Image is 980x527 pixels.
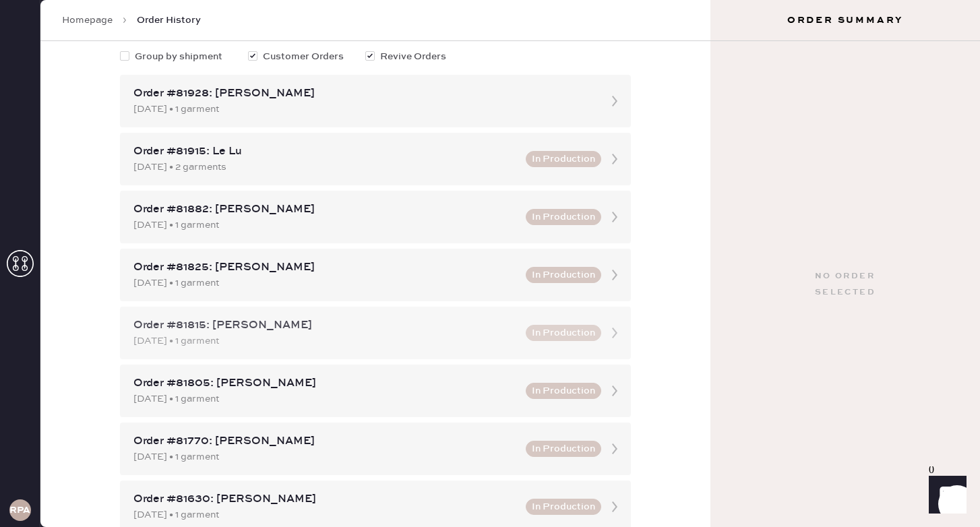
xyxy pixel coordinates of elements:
[133,491,518,507] div: Order #81630: [PERSON_NAME]
[526,325,601,341] button: In Production
[133,334,518,348] div: [DATE] • 1 garment
[133,201,518,218] div: Order #81882: [PERSON_NAME]
[133,449,518,464] div: [DATE] • 1 garment
[133,507,518,522] div: [DATE] • 1 garment
[380,49,446,64] span: Revive Orders
[133,259,518,276] div: Order #81825: [PERSON_NAME]
[526,499,601,515] button: In Production
[133,102,593,117] div: [DATE] • 1 garment
[916,466,974,524] iframe: Front Chat
[815,268,876,301] div: No order selected
[133,392,518,406] div: [DATE] • 1 garment
[135,49,222,64] span: Group by shipment
[526,151,601,167] button: In Production
[9,505,30,515] h3: RPA
[62,13,113,27] a: Homepage
[133,86,593,102] div: Order #81928: [PERSON_NAME]
[526,209,601,225] button: In Production
[133,144,518,160] div: Order #81915: Le Lu
[526,441,601,457] button: In Production
[710,13,980,27] h3: Order Summary
[263,49,344,64] span: Customer Orders
[133,218,518,232] div: [DATE] • 1 garment
[133,160,518,175] div: [DATE] • 2 garments
[133,375,518,392] div: Order #81805: [PERSON_NAME]
[526,267,601,283] button: In Production
[133,433,518,449] div: Order #81770: [PERSON_NAME]
[137,13,201,27] span: Order History
[133,317,518,334] div: Order #81815: [PERSON_NAME]
[133,276,518,290] div: [DATE] • 1 garment
[526,383,601,399] button: In Production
